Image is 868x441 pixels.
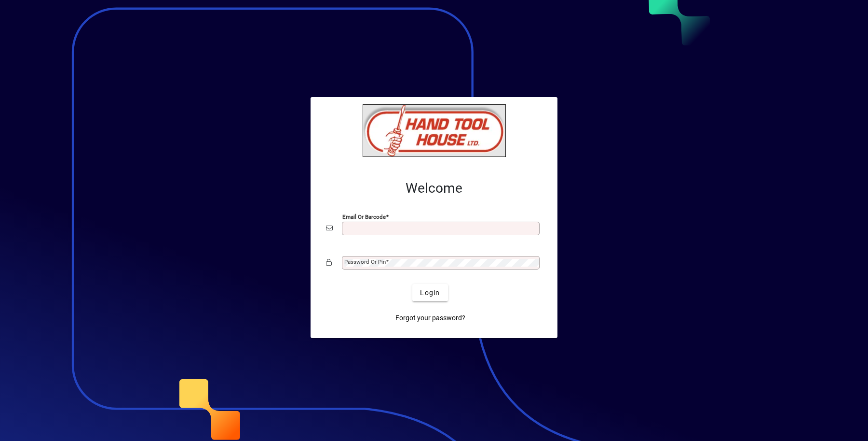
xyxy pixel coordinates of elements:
h2: Welcome [326,180,542,197]
button: Login [412,284,448,301]
a: Forgot your password? [392,309,469,327]
span: Forgot your password? [395,313,465,323]
span: Login [420,288,440,298]
mat-label: Password or Pin [344,258,386,265]
mat-label: Email or Barcode [342,213,386,220]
